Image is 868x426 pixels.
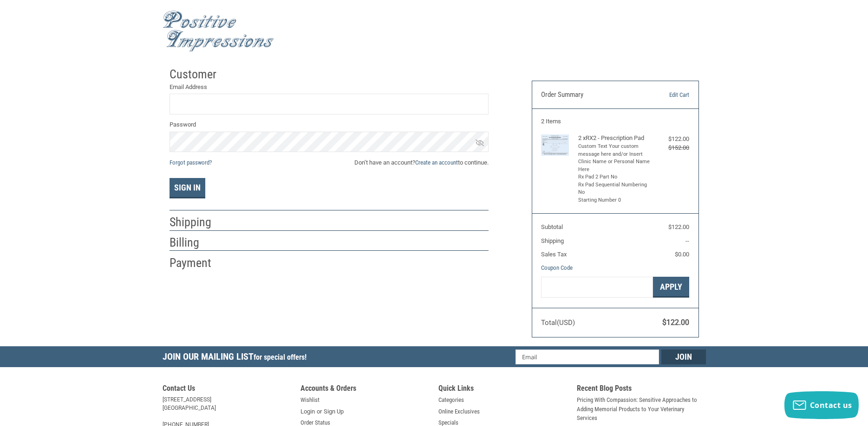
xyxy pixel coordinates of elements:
[163,11,274,52] img: Positive Impressions
[163,346,311,370] h5: Join Our Mailing List
[577,384,706,395] h5: Recent Blog Posts
[438,395,464,405] a: Categories
[652,143,689,153] div: $152.00
[170,215,224,230] h2: Shipping
[662,318,689,327] span: $122.00
[578,173,650,181] li: Rx Pad 2 Part No
[541,237,564,244] span: Shipping
[541,264,573,271] a: Coupon Code
[578,197,650,204] li: Starting Number 0
[163,384,292,395] h5: Contact Us
[784,391,859,419] button: Contact us
[541,277,653,298] input: Gift Certificate or Coupon Code
[311,407,327,416] span: or
[300,384,430,395] h5: Accounts & Orders
[685,237,689,244] span: --
[170,120,489,129] label: Password
[300,407,315,416] a: Login
[170,159,212,166] a: Forgot password?
[324,407,344,416] a: Sign Up
[661,350,706,364] input: Join
[516,350,659,364] input: Email
[578,134,650,142] h4: 2 x RX2 - Prescription Pad
[170,255,224,271] h2: Payment
[300,395,320,405] a: Wishlist
[541,118,689,125] h3: 2 Items
[541,223,563,230] span: Subtotal
[668,223,689,230] span: $122.00
[438,407,480,416] a: Online Exclusives
[541,90,642,100] h3: Order Summary
[415,159,458,166] a: Create an account
[578,143,650,173] li: Custom Text Your custom message here and/or Insert Clinic Name or Personal Name Here
[675,251,689,258] span: $0.00
[438,384,568,395] h5: Quick Links
[254,353,307,362] span: for special offers!
[541,251,567,258] span: Sales Tax
[642,90,689,100] a: Edit Cart
[170,235,224,250] h2: Billing
[541,318,575,327] span: Total (USD)
[170,67,224,82] h2: Customer
[577,395,706,423] a: Pricing With Compassion: Sensitive Approaches to Adding Memorial Products to Your Veterinary Serv...
[652,134,689,144] div: $122.00
[354,158,489,167] span: Don’t have an account? to continue.
[578,181,650,197] li: Rx Pad Sequential Numbering No
[170,83,489,92] label: Email Address
[653,277,689,298] button: Apply
[170,178,205,198] button: Sign In
[810,400,852,410] span: Contact us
